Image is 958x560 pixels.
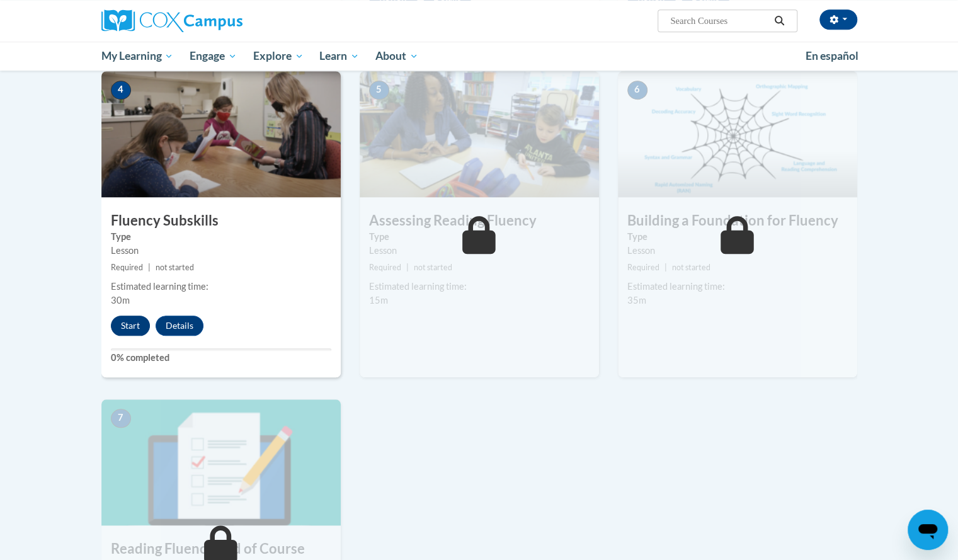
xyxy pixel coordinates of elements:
label: 0% completed [111,351,331,365]
span: 15m [369,295,388,306]
h3: Assessing Reading Fluency [360,211,599,231]
span: About [375,49,418,64]
div: Main menu [83,42,876,71]
a: Engage [181,42,245,71]
label: Type [627,230,848,244]
span: En español [806,49,858,62]
div: Lesson [111,244,331,258]
label: Type [369,230,590,244]
img: Course Image [360,71,599,197]
button: Account Settings [819,9,857,30]
span: My Learning [101,49,173,64]
span: | [406,263,409,272]
img: Course Image [618,71,857,197]
div: Lesson [369,244,590,258]
button: Search [770,13,789,28]
h3: Building a Foundation for Fluency [618,211,857,231]
iframe: Button to launch messaging window [908,510,948,550]
span: Required [369,263,401,272]
span: 7 [111,409,131,428]
span: Required [111,263,143,272]
img: Course Image [101,71,341,197]
span: 5 [369,81,389,100]
a: En español [797,43,867,69]
span: | [148,263,151,272]
span: not started [672,263,710,272]
button: Start [111,316,150,336]
span: 30m [111,295,130,306]
span: Explore [253,49,304,64]
h3: Fluency Subskills [101,211,341,231]
a: Learn [311,42,367,71]
span: 6 [627,81,647,100]
span: Learn [319,49,359,64]
span: Engage [190,49,237,64]
span: 35m [627,295,646,306]
a: Explore [245,42,312,71]
div: Lesson [627,244,848,258]
div: Estimated learning time: [627,280,848,294]
a: Cox Campus [101,9,341,32]
img: Course Image [101,399,341,525]
button: Details [156,316,203,336]
img: Cox Campus [101,9,242,32]
div: Estimated learning time: [369,280,590,294]
a: My Learning [93,42,182,71]
label: Type [111,230,331,244]
div: Estimated learning time: [111,280,331,294]
span: not started [414,263,452,272]
span: | [664,263,667,272]
span: not started [156,263,194,272]
span: 4 [111,81,131,100]
a: About [367,42,426,71]
input: Search Courses [669,13,770,28]
span: Required [627,263,659,272]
